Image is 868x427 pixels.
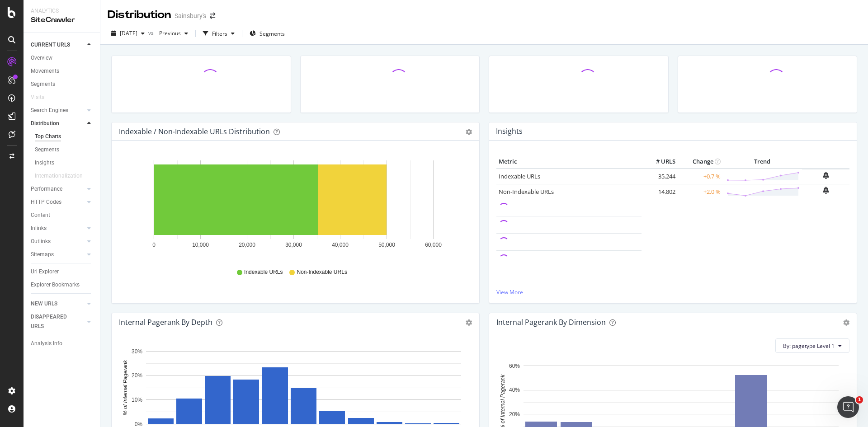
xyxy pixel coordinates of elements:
a: Non-Indexable URLs [499,188,554,196]
a: NEW URLS [31,299,85,309]
span: 2025 Oct. 6th [120,29,137,37]
text: 10,000 [192,242,209,248]
span: 1 [856,396,863,404]
text: 40% [509,387,520,394]
text: 50,000 [378,242,395,248]
span: By: pagetype Level 1 [783,342,835,350]
button: Previous [156,26,192,41]
text: 0 [152,242,156,248]
svg: A chart. [119,155,469,260]
a: Segments [31,80,94,89]
text: 60,000 [425,242,442,248]
a: Top Charts [35,132,94,141]
div: gear [466,129,472,135]
a: Analysis Info [31,339,94,348]
div: Visits [31,93,44,102]
div: Internationalization [35,171,83,181]
text: 20% [132,373,142,379]
a: Inlinks [31,224,85,233]
div: DISAPPEARED URLS [31,312,76,331]
div: Inlinks [31,224,47,233]
text: 30% [132,348,142,355]
div: Segments [35,145,59,155]
td: +2.0 % [678,184,723,199]
a: Overview [31,53,94,63]
button: Filters [199,26,238,41]
text: 10% [132,397,142,403]
div: Distribution [31,119,59,128]
text: 20% [509,411,520,418]
div: Search Engines [31,106,68,115]
div: bell-plus [823,187,829,194]
div: Sainsbury's [175,11,206,20]
iframe: Intercom live chat [837,396,859,418]
div: NEW URLS [31,299,57,309]
div: Distribution [108,7,171,23]
a: View More [496,288,849,296]
td: 14,802 [642,184,678,199]
div: Analysis Info [31,339,62,348]
a: Internationalization [35,171,92,181]
span: Previous [156,29,181,37]
div: Filters [212,30,227,38]
div: Overview [31,53,52,63]
span: Indexable URLs [244,268,283,276]
div: Sitemaps [31,250,54,259]
div: arrow-right-arrow-left [210,13,215,19]
a: Performance [31,184,85,194]
text: 30,000 [285,242,302,248]
th: Trend [723,155,802,169]
div: SiteCrawler [31,15,93,25]
span: Non-Indexable URLs [297,268,347,276]
button: Segments [246,26,288,41]
a: Indexable URLs [499,172,540,180]
div: Url Explorer [31,267,59,277]
a: Content [31,211,94,220]
div: Top Charts [35,132,61,141]
div: HTTP Codes [31,197,61,207]
th: Metric [496,155,642,169]
button: By: pagetype Level 1 [775,338,849,353]
div: Internal Pagerank By Dimension [496,318,606,327]
a: Explorer Bookmarks [31,280,94,290]
a: Segments [35,145,94,155]
div: Movements [31,66,59,76]
a: CURRENT URLS [31,40,85,50]
h4: Insights [496,125,523,137]
div: Performance [31,184,62,194]
div: Outlinks [31,237,51,246]
a: DISAPPEARED URLS [31,312,85,331]
a: HTTP Codes [31,197,85,207]
div: Insights [35,158,54,168]
div: Indexable / Non-Indexable URLs Distribution [119,127,270,136]
div: gear [843,319,849,326]
text: % of Internal Pagerank [122,360,128,415]
div: gear [466,319,472,326]
td: +0.7 % [678,169,723,184]
a: Url Explorer [31,267,94,277]
a: Movements [31,66,94,76]
button: [DATE] [108,26,148,41]
a: Insights [35,158,94,168]
div: Content [31,211,50,220]
div: Analytics [31,7,93,15]
span: Segments [259,30,285,38]
text: 40,000 [332,242,349,248]
div: Internal Pagerank by Depth [119,318,212,327]
a: Search Engines [31,106,85,115]
a: Visits [31,93,53,102]
a: Outlinks [31,237,85,246]
text: 20,000 [239,242,255,248]
span: vs [148,29,156,37]
th: # URLS [642,155,678,169]
a: Sitemaps [31,250,85,259]
a: Distribution [31,119,85,128]
text: 60% [509,363,520,369]
div: Segments [31,80,55,89]
div: Explorer Bookmarks [31,280,80,290]
td: 35,244 [642,169,678,184]
div: bell-plus [823,172,829,179]
th: Change [678,155,723,169]
div: CURRENT URLS [31,40,70,50]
